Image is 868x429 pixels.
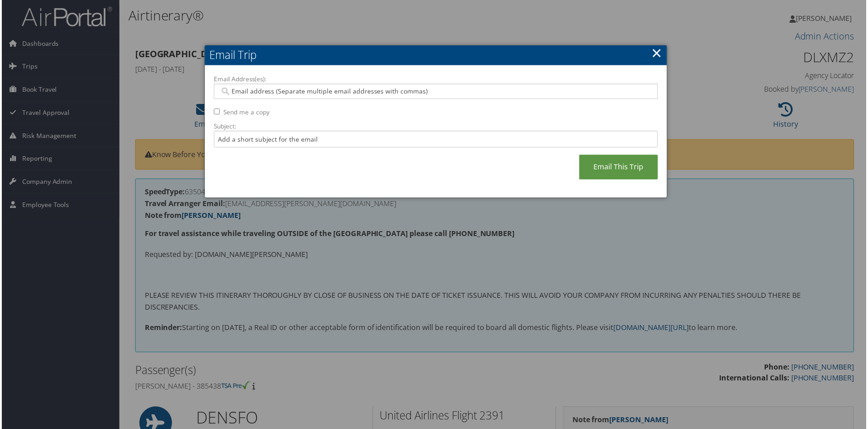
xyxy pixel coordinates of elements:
[204,45,668,65] h2: Email Trip
[213,131,659,148] input: Add a short subject for the email
[580,155,659,180] a: Email This Trip
[222,108,269,117] label: Send me a copy
[213,75,659,84] label: Email Address(es):
[652,44,663,62] a: ×
[213,122,659,131] label: Subject:
[219,87,652,96] input: Email address (Separate multiple email addresses with commas)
